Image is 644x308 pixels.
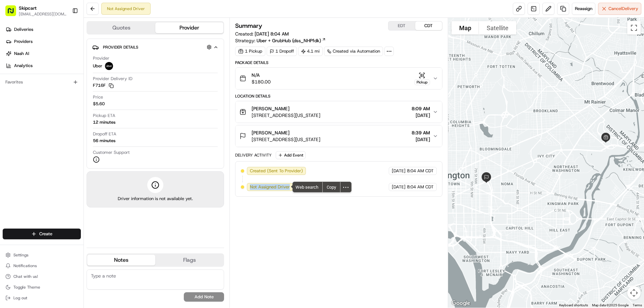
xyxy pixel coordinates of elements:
span: Customer Support [93,149,130,156]
span: [STREET_ADDRESS][US_STATE] [252,112,320,119]
span: Web search [293,182,322,192]
span: [DATE] [392,184,406,190]
span: Provider [93,55,109,61]
div: We're available if you need us! [23,71,85,76]
button: [PERSON_NAME][STREET_ADDRESS][US_STATE]8:09 AM[DATE] [235,101,442,123]
span: [DATE] [412,136,430,143]
span: Provider Details [103,45,138,50]
button: CancelDelivery [598,3,641,15]
div: Package Details [235,60,442,65]
a: 💻API Documentation [54,95,110,107]
span: Log out [13,295,27,301]
span: Cancel Delivery [608,6,638,12]
span: [DATE] [392,168,406,174]
div: 12 minutes [93,119,115,125]
span: Reassign [575,6,592,12]
span: [STREET_ADDRESS][US_STATE] [252,136,320,143]
span: Providers [14,39,33,45]
span: Chat with us! [13,274,38,279]
button: Skipcart [19,5,37,11]
span: Dropoff ETA [93,131,116,137]
div: 1 Pickup [235,47,265,56]
span: Nash AI [14,51,29,57]
span: Driver information is not available yet. [118,196,193,202]
button: Provider [155,22,223,33]
span: [PERSON_NAME] [252,105,289,112]
div: 📗 [7,98,12,103]
button: Reassign [572,3,595,15]
button: Provider Details [92,42,218,53]
a: Uber + GrubHub (dss_NHPfdk) [257,37,326,44]
div: Strategy: [235,37,326,44]
div: Copy [323,182,340,192]
button: [EMAIL_ADDRESS][DOMAIN_NAME] [19,11,67,17]
span: Analytics [14,63,33,69]
div: Start new chat [23,64,110,71]
button: Pickup [414,72,430,85]
a: Terms (opens in new tab) [633,303,642,307]
span: Toggle Theme [13,285,40,290]
button: Start new chat [114,66,122,74]
div: 56 minutes [93,138,115,144]
span: [PERSON_NAME] [252,129,289,136]
span: Pickup ETA [93,113,115,119]
span: $180.00 [252,78,271,85]
span: $5.60 [93,101,105,107]
span: [DATE] 8:04 AM [255,31,289,37]
div: 1 Dropoff [267,47,297,56]
div: 💻 [57,98,62,103]
span: Created (Sent To Provider) [250,168,303,174]
a: Powered byPylon [47,113,81,119]
div: Delivery Activity [235,152,272,158]
span: Not Assigned Driver [250,184,290,190]
a: Providers [3,36,84,47]
div: Favorites [3,77,81,87]
span: Settings [13,252,29,258]
span: Create [39,231,52,237]
span: Notifications [13,263,37,268]
h3: Summary [235,23,262,29]
img: Google [450,299,472,308]
button: Toggle Theme [3,283,81,292]
button: N/A$180.00Pickup [235,68,442,89]
a: 📗Knowledge Base [4,95,54,107]
button: Keyboard shortcuts [559,303,588,308]
span: [DATE] [412,112,430,119]
span: 8:04 AM CDT [407,168,434,174]
div: Pickup [414,79,430,85]
span: N/A [252,72,271,78]
span: Uber [93,63,102,69]
button: Chat with us! [3,272,81,281]
button: Log out [3,293,81,303]
span: API Documentation [63,97,108,104]
span: 8:09 AM [412,105,430,112]
button: Notifications [3,261,81,270]
span: Created: [235,30,289,37]
input: Clear [17,43,111,50]
p: Welcome 👋 [7,27,122,38]
span: Price [93,94,103,100]
span: 8:04 AM CDT [407,184,434,190]
img: 1736555255976-a54dd68f-1ca7-489b-9aae-adbdc363a1c4 [7,64,19,76]
button: Notes [87,255,155,265]
img: uber-new-logo.jpeg [105,62,113,70]
button: F716F [93,82,114,88]
span: Uber + GrubHub (dss_NHPfdk) [257,37,321,44]
img: Nash [7,7,20,20]
span: Provider Delivery ID [93,76,132,82]
a: Analytics [3,60,84,71]
button: Toggle fullscreen view [627,21,641,35]
div: 4.1 mi [298,47,323,56]
span: Pylon [67,114,81,119]
button: Create [3,229,81,239]
button: Skipcart[EMAIL_ADDRESS][DOMAIN_NAME] [3,3,69,19]
button: Show satellite imagery [479,21,516,35]
span: 8:39 AM [412,129,430,136]
button: [PERSON_NAME][STREET_ADDRESS][US_STATE]8:39 AM[DATE] [235,125,442,147]
a: Deliveries [3,24,84,35]
button: Settings [3,250,81,260]
button: Show street map [451,21,479,35]
button: Add Event [276,151,306,159]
